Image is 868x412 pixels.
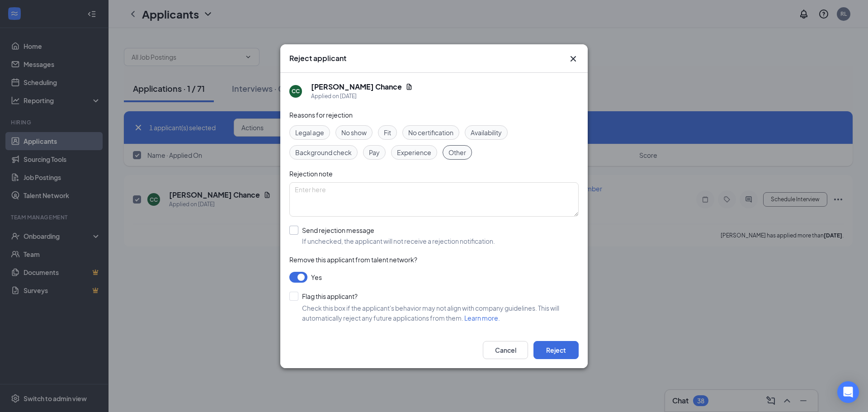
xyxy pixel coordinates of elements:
div: CC [292,87,300,95]
span: Other [448,147,466,157]
button: Close [568,53,579,64]
span: No certification [408,128,453,137]
h5: [PERSON_NAME] Chance [311,82,402,92]
span: Remove this applicant from talent network? [289,256,417,264]
span: Pay [369,147,380,157]
div: Applied on [DATE] [311,92,413,101]
span: Rejection note [289,170,333,178]
button: Cancel [483,341,528,359]
span: Experience [397,147,431,157]
h3: Reject applicant [289,53,346,63]
span: Background check [295,147,352,157]
button: Reject [533,341,579,359]
span: Legal age [295,128,324,137]
span: Reasons for rejection [289,111,353,119]
a: Learn more. [464,314,500,322]
span: No show [341,128,367,137]
svg: Cross [568,53,579,64]
div: Open Intercom Messenger [837,381,859,403]
span: Yes [311,272,322,283]
svg: Document [406,83,413,90]
span: Availability [471,128,502,137]
span: Check this box if the applicant's behavior may not align with company guidelines. This will autom... [302,304,559,322]
span: Fit [384,128,391,137]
